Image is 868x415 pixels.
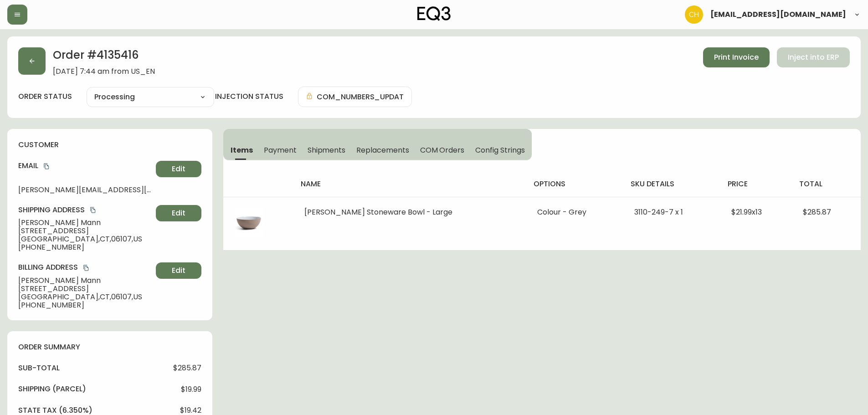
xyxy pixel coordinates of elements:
h4: Shipping ( Parcel ) [18,384,86,394]
h4: sub-total [18,363,60,373]
span: $285.87 [803,207,831,217]
img: 0093fc0e-f284-4f78-8413-6d727ee5aa37.jpg [234,208,263,237]
h4: options [534,179,616,189]
span: [STREET_ADDRESS] [18,285,152,293]
button: copy [88,205,98,215]
span: 3110-249-7 x 1 [634,207,683,217]
button: Edit [156,205,201,221]
button: Edit [156,161,201,177]
h4: order summary [18,342,201,352]
h2: Order # 4135416 [53,47,155,67]
span: [PHONE_NUMBER] [18,243,152,251]
span: Edit [172,266,185,276]
h4: injection status [215,92,283,102]
span: $19.42 [180,406,201,415]
h4: price [728,179,785,189]
img: logo [417,6,451,21]
span: [STREET_ADDRESS] [18,227,152,235]
button: copy [82,263,91,272]
span: COM Orders [420,145,465,155]
span: Config Strings [475,145,524,155]
span: [PHONE_NUMBER] [18,301,152,309]
span: [EMAIL_ADDRESS][DOMAIN_NAME] [710,11,846,18]
span: Edit [172,164,185,174]
span: Items [231,145,253,155]
img: 6288462cea190ebb98a2c2f3c744dd7e [685,5,703,24]
h4: Shipping Address [18,205,152,215]
span: $21.99 x 13 [731,207,762,217]
button: Print Invoice [703,47,770,67]
label: order status [18,92,72,102]
span: $285.87 [173,364,201,372]
span: Edit [172,208,185,218]
button: Edit [156,262,201,279]
span: Replacements [356,145,409,155]
span: Payment [264,145,297,155]
span: [PERSON_NAME][EMAIL_ADDRESS][DOMAIN_NAME] [18,186,152,194]
span: [PERSON_NAME] Mann [18,219,152,227]
span: [GEOGRAPHIC_DATA] , CT , 06107 , US [18,235,152,243]
h4: sku details [631,179,713,189]
span: Print Invoice [714,52,759,62]
h4: total [799,179,853,189]
span: [GEOGRAPHIC_DATA] , CT , 06107 , US [18,293,152,301]
h4: customer [18,140,201,150]
button: copy [42,162,51,171]
h4: name [301,179,519,189]
li: Colour - Grey [537,208,613,216]
span: [PERSON_NAME] Stoneware Bowl - Large [304,207,452,217]
h4: Email [18,161,152,171]
span: [DATE] 7:44 am from US_EN [53,67,155,76]
span: Shipments [308,145,346,155]
span: $19.99 [181,385,201,394]
span: [PERSON_NAME] Mann [18,277,152,285]
h4: Billing Address [18,262,152,272]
